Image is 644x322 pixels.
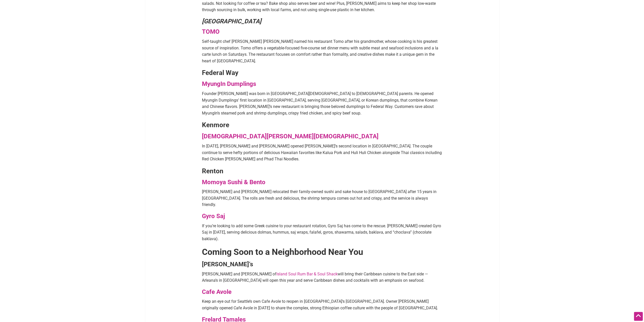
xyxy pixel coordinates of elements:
p: Keep an eye out for Seattle’s own Cafe Avole to reopen in [GEOGRAPHIC_DATA]’s [GEOGRAPHIC_DATA]. ... [202,298,442,311]
a: [DEMOGRAPHIC_DATA][PERSON_NAME][DEMOGRAPHIC_DATA] [202,132,379,140]
p: Self-taught chef [PERSON_NAME] [PERSON_NAME] named his restaurant Tomo after his grandmother, who... [202,38,442,64]
strong: Kenmore [202,121,229,129]
p: [PERSON_NAME] and [PERSON_NAME] of will bring their Caribbean cuisine to the East side — Arleana’... [202,271,442,283]
p: If you’re looking to add some Greek cuisine to your restaurant rotation, Gyro Saj has come to the... [202,222,442,242]
strong: [PERSON_NAME]’s [202,260,253,268]
a: Momoya Sushi & Bento [202,178,265,185]
p: In [DATE], [PERSON_NAME] and [PERSON_NAME] opened [PERSON_NAME]’s second location in [GEOGRAPHIC_... [202,143,442,162]
strong: Federal Way [202,69,238,77]
a: TOMO [202,28,220,35]
a: Gyro Saj [202,212,225,219]
strong: Renton [202,167,223,175]
em: [GEOGRAPHIC_DATA] [202,18,261,25]
div: Scroll Back to Top [634,312,643,321]
a: Island Soul Rum Bar & Soul Shack [276,271,338,276]
p: Founder [PERSON_NAME] was born in [GEOGRAPHIC_DATA][DEMOGRAPHIC_DATA] to [DEMOGRAPHIC_DATA] paren... [202,90,442,116]
p: [PERSON_NAME] and [PERSON_NAME] relocated their family-owned sushi and sake house to [GEOGRAPHIC_... [202,188,442,208]
a: MyungIn Dumplings [202,80,256,87]
strong: Coming Soon to a Neighborhood Near You [202,247,363,257]
a: Cafe Avole [202,288,232,295]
